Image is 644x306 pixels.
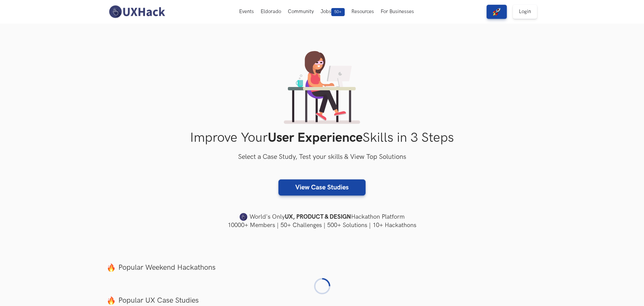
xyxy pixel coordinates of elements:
img: fire.png [107,263,115,272]
img: UXHack-logo.png [107,5,167,19]
h1: Improve Your Skills in 3 Steps [107,130,537,146]
a: View Case Studies [278,179,366,195]
label: Popular Weekend Hackathons [107,263,537,272]
img: rocket [493,8,501,16]
img: lady working on laptop [284,51,360,124]
span: 50+ [331,8,345,16]
h4: 10000+ Members | 50+ Challenges | 500+ Solutions | 10+ Hackathons [107,221,537,229]
label: Popular UX Case Studies [107,296,537,305]
h4: World's Only Hackathon Platform [107,212,537,222]
strong: User Experience [268,130,363,146]
strong: UX, PRODUCT & DESIGN [285,212,351,222]
img: uxhack-favicon-image.png [239,213,248,221]
img: fire.png [107,296,115,305]
h3: Select a Case Study, Test your skills & View Top Solutions [107,152,537,163]
a: Login [513,5,537,19]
